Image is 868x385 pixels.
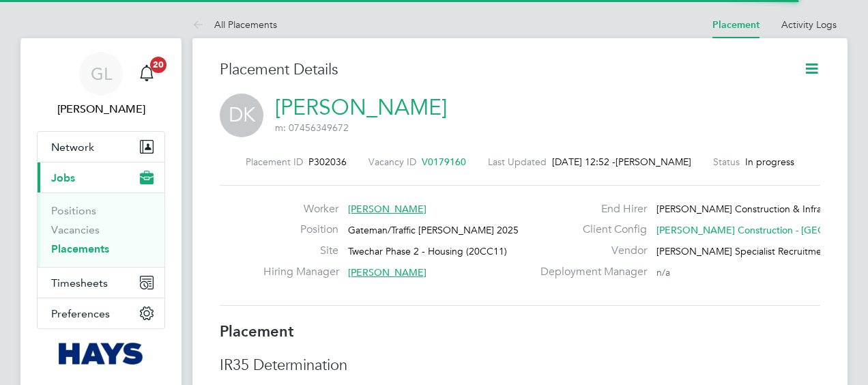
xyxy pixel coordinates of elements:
span: Gemma Ladgrove [37,101,165,117]
label: Status [713,156,740,168]
span: [PERSON_NAME] Specialist Recruitment Limited [656,245,865,257]
a: All Placements [192,18,277,31]
label: Site [263,244,338,258]
span: 20 [150,57,167,73]
span: Timesheets [51,276,108,289]
span: [PERSON_NAME] [616,156,691,168]
a: Go to home page [37,343,165,365]
a: 20 [133,52,160,96]
span: Gateman/Traffic [PERSON_NAME] 2025 [348,224,519,236]
button: Preferences [38,298,164,328]
span: Twechar Phase 2 - Housing (20CC11) [348,245,507,257]
label: Vendor [532,244,647,258]
span: GL [91,65,112,83]
button: Network [38,132,164,162]
label: Position [263,223,338,237]
label: End Hirer [532,202,647,216]
span: In progress [745,156,794,168]
span: [PERSON_NAME] [348,266,426,279]
span: P302036 [308,156,347,168]
a: Placements [51,242,109,255]
span: V0179160 [422,156,466,168]
span: [PERSON_NAME] [348,203,426,215]
button: Timesheets [38,268,164,298]
span: Network [51,141,94,154]
h3: IR35 Determination [220,356,820,375]
span: m: 07456349672 [275,122,349,134]
label: Hiring Manager [263,265,338,279]
a: Vacancies [51,223,100,236]
span: [DATE] 12:52 - [552,156,616,168]
a: Activity Logs [781,18,837,31]
div: Jobs [38,192,164,267]
a: [PERSON_NAME] [275,94,447,121]
label: Deployment Manager [532,265,647,279]
label: Worker [263,202,338,216]
label: Vacancy ID [368,156,416,168]
span: DK [220,94,263,137]
span: n/a [656,266,670,279]
a: Positions [51,204,96,217]
span: [PERSON_NAME] Construction & Infrast… [656,203,839,215]
a: Placement [712,19,759,31]
h3: Placement Details [220,60,783,80]
span: Jobs [51,171,75,184]
a: GL[PERSON_NAME] [37,52,165,117]
span: Preferences [51,307,110,320]
label: Last Updated [488,156,547,168]
img: hays-logo-retina.png [59,343,144,365]
label: Client Config [532,223,647,237]
label: Placement ID [246,156,303,168]
button: Jobs [38,162,164,192]
b: Placement [220,322,294,341]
